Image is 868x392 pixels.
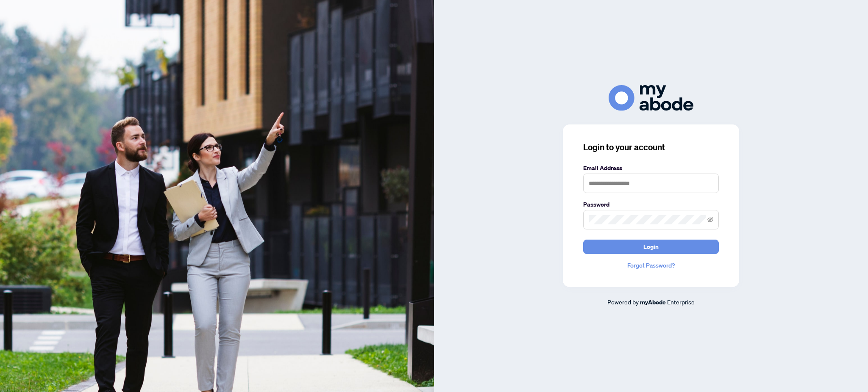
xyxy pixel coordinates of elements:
[707,217,713,223] span: eye-invisible
[640,298,666,307] a: myAbode
[609,85,693,111] img: ma-logo
[583,141,719,153] h3: Login to your account
[583,200,719,209] label: Password
[583,261,719,270] a: Forgot Password?
[643,240,659,254] span: Login
[607,298,639,306] span: Powered by
[583,163,719,173] label: Email Address
[667,298,695,306] span: Enterprise
[583,240,719,254] button: Login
